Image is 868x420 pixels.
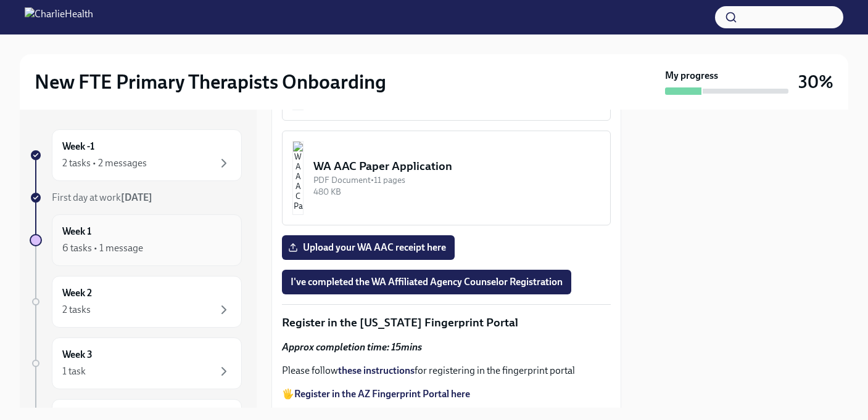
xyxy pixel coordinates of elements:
a: Register in the AZ Fingerprint Portal here [294,388,470,400]
h6: Week 1 [62,225,91,238]
h6: Week 2 [62,286,92,300]
div: 6 tasks • 1 message [62,241,143,255]
a: Week -12 tasks • 2 messages [30,129,242,181]
a: Week 16 tasks • 1 message [30,214,242,266]
div: 480 KB [313,186,600,198]
div: 1 task [62,365,86,378]
h3: 30% [798,71,833,93]
h6: Week -1 [62,140,94,153]
h6: Week 3 [62,348,93,361]
div: WA AAC Paper Application [313,158,600,174]
p: Please follow for registering in the fingerprint portal [282,364,611,378]
img: CharlieHealth [25,7,93,27]
span: First day at work [52,192,152,203]
a: First day at work[DATE] [30,191,242,204]
label: Upload your WA AAC receipt here [282,235,455,260]
span: Upload your WA AAC receipt here [291,241,446,254]
button: I've completed the WA Affiliated Agency Counselor Registration [282,270,571,294]
h2: New FTE Primary Therapists Onboarding [35,70,386,94]
div: PDF Document • 11 pages [313,174,600,186]
span: I've completed the WA Affiliated Agency Counselor Registration [291,276,563,288]
strong: [DATE] [121,192,152,203]
div: 2 tasks • 2 messages [62,156,147,170]
strong: Approx completion time: 15mins [282,341,422,353]
div: 2 tasks [62,303,91,317]
p: Register in the [US_STATE] Fingerprint Portal [282,315,611,331]
a: Week 31 task [30,337,242,389]
strong: My progress [665,69,718,83]
p: 🖐️ [282,387,611,401]
button: WA AAC Paper ApplicationPDF Document•11 pages480 KB [282,131,611,225]
img: WA AAC Paper Application [292,141,304,215]
a: Week 22 tasks [30,276,242,328]
a: these instructions [338,365,415,376]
